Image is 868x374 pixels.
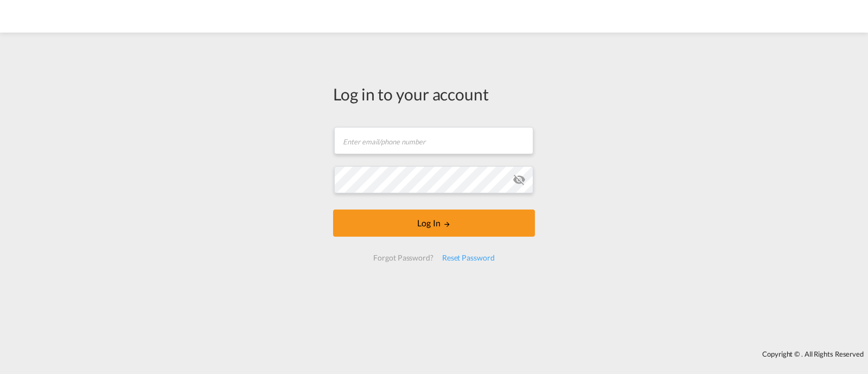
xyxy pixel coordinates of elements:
input: Enter email/phone number [334,127,533,154]
div: Reset Password [438,248,499,268]
div: Forgot Password? [369,248,437,268]
button: LOGIN [333,210,535,237]
div: Log in to your account [333,83,535,105]
md-icon: icon-eye-off [513,173,526,186]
